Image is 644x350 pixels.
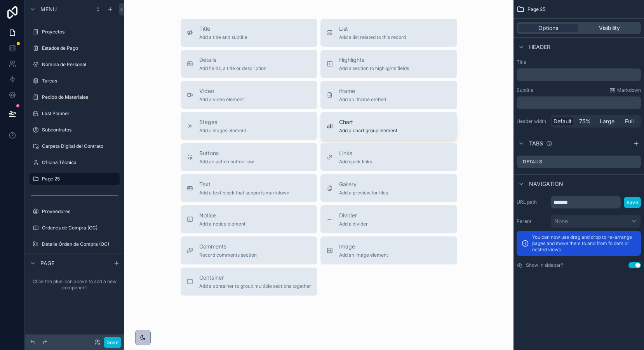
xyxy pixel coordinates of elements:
[199,96,244,103] span: Add a video element
[42,241,118,247] label: Detalle Órden de Compra (OC)
[199,274,311,282] span: Container
[339,159,372,165] span: Add quick links
[30,173,120,185] a: Page 25
[320,205,457,233] button: DividerAdd a divider
[104,337,121,348] button: Done
[339,190,388,196] span: Add a preview for files
[30,222,120,234] a: Órdenes de Compra (OC)
[320,50,457,78] button: HighlightsAdd a section to highlights fields
[339,128,397,134] span: Add a chart group element
[30,58,120,71] a: Nomina de Personal
[339,56,409,64] span: Highlights
[199,180,289,188] span: Text
[339,96,386,103] span: Add an iframe embed
[42,176,115,182] label: Page 25
[199,118,246,126] span: Stages
[30,91,120,103] a: Pedido de Materiales
[339,65,409,72] span: Add a section to highlights fields
[529,43,550,51] span: Header
[320,81,457,109] button: iframeAdd an iframe embed
[30,42,120,54] a: Estados de Pago
[181,19,317,47] button: TitleAdd a title and subtitle
[199,252,257,258] span: Record comments section
[30,156,120,169] a: Oficina Técnica
[339,212,368,219] span: Divider
[199,283,311,289] span: Add a container to group multiple sections together
[30,75,120,87] a: Tareas
[320,112,457,140] button: ChartAdd a chart group element
[517,68,641,81] div: scrollable content
[320,19,457,47] button: ListAdd a list related to this record
[624,197,641,208] button: Save
[42,61,118,68] label: Nomina de Personal
[199,149,254,157] span: Buttons
[339,180,388,188] span: Gallery
[30,26,120,38] a: Proyectos
[617,87,641,93] span: Markdown
[42,29,118,35] label: Proyectos
[339,221,368,227] span: Add a divider
[181,236,317,264] button: CommentsRecord comments section
[529,140,543,147] span: Tabs
[625,117,634,125] span: Full
[199,221,245,227] span: Add a notice element
[339,34,406,40] span: Add a list related to this record
[320,143,457,171] button: LinksAdd quick links
[30,107,120,120] a: Last Planner
[517,199,548,205] label: URL path
[181,174,317,202] button: TextAdd a text block that supports markdown
[42,225,118,231] label: Órdenes de Compra (OC)
[517,218,548,224] label: Parent
[339,243,388,250] span: Image
[532,234,636,253] p: You can now use drag and drop to re-arrange pages and move them to and from folders or nested views
[181,143,317,171] button: ButtonsAdd an action button row
[554,217,568,225] span: None
[517,87,533,93] label: Subtitle
[199,87,244,95] span: Video
[339,149,372,157] span: Links
[320,174,457,202] button: GalleryAdd a preview for files
[42,143,118,149] label: Carpeta Digital del Contrato
[339,87,386,95] span: iframe
[527,6,545,12] span: Page 25
[529,180,563,188] span: Navigation
[40,259,54,267] span: Page
[30,140,120,152] a: Carpeta Digital del Contrato
[181,205,317,233] button: NoticeAdd a notice element
[199,243,257,250] span: Comments
[30,205,120,218] a: Proveedores
[181,50,317,78] button: DetailsAdd fields, a title or description
[517,59,641,65] label: Title
[320,236,457,264] button: ImageAdd an image element
[339,118,397,126] span: Chart
[181,268,317,296] button: ContainerAdd a container to group multiple sections together
[551,215,641,228] button: None
[42,45,118,51] label: Estados de Pago
[181,112,317,140] button: StagesAdd a stages element
[599,24,620,32] span: Visibility
[42,159,118,166] label: Oficina Técnica
[199,34,247,40] span: Add a title and subtitle
[523,159,542,165] label: Details
[25,272,124,297] div: scrollable content
[42,78,118,84] label: Tareas
[42,94,118,100] label: Pedido de Materiales
[199,65,266,72] span: Add fields, a title or description
[517,118,548,124] label: Header width
[42,127,118,133] label: Subcontratos
[25,272,124,297] div: Click the plus icon above to add a new component
[538,24,558,32] span: Options
[199,159,254,165] span: Add an action button row
[199,128,246,134] span: Add a stages element
[600,117,614,125] span: Large
[199,190,289,196] span: Add a text block that supports markdown
[181,81,317,109] button: VideoAdd a video element
[199,56,266,64] span: Details
[42,208,118,215] label: Proveedores
[517,96,641,109] div: scrollable content
[609,87,641,93] a: Markdown
[199,25,247,33] span: Title
[40,5,57,13] span: Menu
[553,117,572,125] span: Default
[30,238,120,250] a: Detalle Órden de Compra (OC)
